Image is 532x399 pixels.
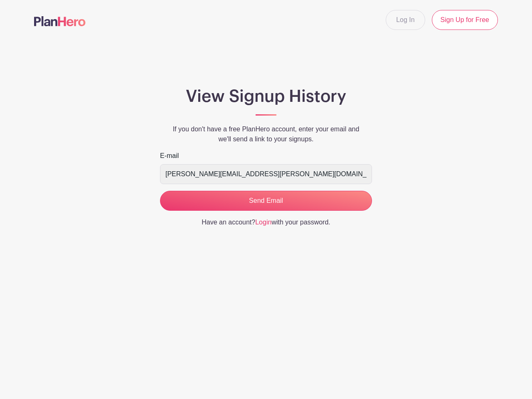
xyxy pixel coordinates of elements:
h1: View Signup History [160,86,372,106]
input: Send Email [160,191,372,211]
a: Login [255,219,271,226]
label: E-mail [160,151,179,161]
p: Have an account? with your password. [160,217,372,227]
input: e.g. julie@eventco.com [160,164,372,184]
a: Log In [386,10,425,30]
a: Sign Up for Free [432,10,498,30]
img: logo-507f7623f17ff9eddc593b1ce0a138ce2505c220e1c5a4e2b4648c50719b7d32.svg [34,16,86,26]
p: If you don't have a free PlanHero account, enter your email and we'll send a link to your signups. [160,124,372,144]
